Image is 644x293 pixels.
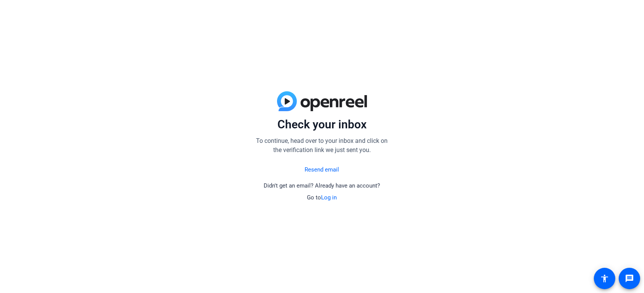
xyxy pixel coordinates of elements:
span: Didn't get an email? Already have an account? [264,182,380,189]
img: blue-gradient.svg [277,91,367,111]
mat-icon: accessibility [600,274,609,283]
a: Log in [321,194,337,201]
mat-icon: message [625,274,634,283]
span: Go to [307,194,337,201]
p: To continue, head over to your inbox and click on the verification link we just sent you. [253,136,391,155]
p: Check your inbox [253,117,391,132]
a: Resend email [305,165,339,174]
